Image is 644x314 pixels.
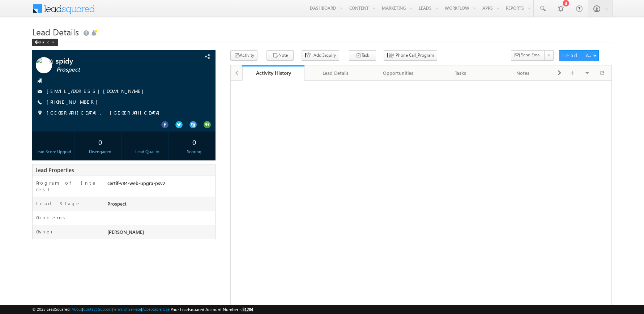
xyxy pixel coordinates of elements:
[128,149,166,155] div: Lead Quality
[83,307,112,311] a: Contact Support
[384,50,437,61] button: Phone Call_Program
[81,149,119,155] div: Disengaged
[32,306,253,313] span: © 2025 LeadSquared | | | | |
[34,149,72,155] div: Lead Score Upgrad
[175,149,213,155] div: Scoring
[396,52,434,59] span: Phone Call_Program
[430,65,492,81] a: Tasks
[56,66,171,73] span: Prospect
[142,307,170,311] a: Acceptable Use
[113,307,141,311] a: Terms of Service
[175,135,213,149] div: 0
[304,65,367,81] a: Lead Details
[35,166,74,173] span: Lead Properties
[373,69,423,77] div: Opportunities
[242,307,253,312] span: 51284
[36,214,68,221] label: Concerns
[559,50,599,61] button: Lead Actions
[81,135,119,149] div: 0
[498,69,548,77] div: Notes
[107,229,144,235] span: [PERSON_NAME]
[302,50,339,61] button: Add Inquiry
[34,135,72,149] div: --
[32,26,79,38] span: Lead Details
[47,99,101,106] span: [PHONE_NUMBER]
[367,65,430,81] a: Opportunities
[230,50,257,61] button: Activity
[314,52,336,59] span: Add Inquiry
[47,88,147,94] a: [EMAIL_ADDRESS][DOMAIN_NAME]
[248,69,299,76] div: Activity History
[47,109,163,117] span: [GEOGRAPHIC_DATA], [GEOGRAPHIC_DATA]
[72,307,82,311] a: About
[128,135,166,149] div: --
[310,69,361,77] div: Lead Details
[492,65,555,81] a: Notes
[435,69,486,77] div: Tasks
[242,65,305,81] a: Activity History
[562,52,593,59] div: Lead Actions
[36,228,53,235] label: Owner
[32,39,58,46] div: Back
[36,57,52,76] img: Profile photo
[171,307,253,312] span: Your Leadsquared Account Number is
[266,50,294,61] button: Note
[106,200,215,210] div: Prospect
[521,52,542,58] span: Send Email
[36,200,81,207] label: Lead Stage
[32,38,61,44] a: Back
[56,57,170,64] span: spidy
[349,50,376,61] button: Task
[106,180,215,190] div: certif-v84-web-upgra-psv2
[511,50,545,61] button: Send Email
[36,180,99,193] label: Program of Interest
